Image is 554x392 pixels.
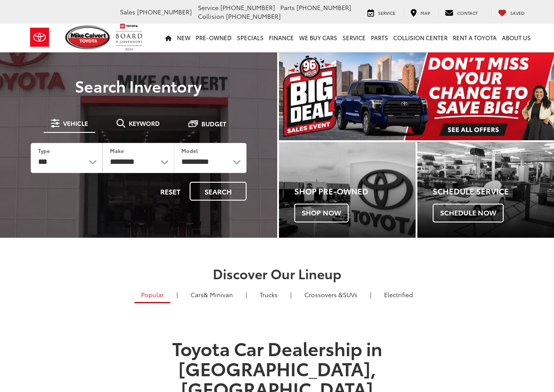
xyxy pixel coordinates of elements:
span: [PHONE_NUMBER] [296,3,351,12]
li: | [174,290,180,299]
h2: Discover Our Lineup [28,266,527,281]
button: Search [190,182,247,201]
a: Collision Center [391,24,450,52]
a: Service [361,8,402,17]
a: Service [340,24,368,52]
span: Service [198,3,219,12]
img: Toyota [23,23,56,52]
h4: Schedule Service [433,187,554,196]
a: Rent a Toyota [450,24,499,52]
span: Vehicle [63,120,88,126]
label: Type [38,147,50,154]
span: Budget [201,121,226,127]
a: SUVs [298,287,364,302]
a: New [174,24,193,52]
span: Contact [457,10,478,16]
a: Contact [438,8,484,17]
a: Home [162,24,174,52]
li: | [243,290,249,299]
a: Electrified [378,287,420,302]
span: Sales [120,7,135,16]
a: Trucks [253,287,284,302]
span: & Minivan [204,290,233,299]
a: Map [404,8,437,17]
a: Parts [368,24,391,52]
span: Shop Now [294,204,349,222]
span: [PHONE_NUMBER] [220,3,275,12]
h4: Shop Pre-Owned [294,187,416,196]
span: Service [378,10,395,16]
a: Popular [134,287,170,303]
span: Parts [280,3,295,12]
span: Collision [198,12,224,21]
span: Map [420,10,430,16]
h3: Search Inventory [18,77,259,94]
span: Crossovers & [304,290,343,299]
label: Make [110,147,124,154]
span: Keyword [129,120,160,126]
a: Finance [266,24,296,52]
span: [PHONE_NUMBER] [226,12,281,21]
span: [PHONE_NUMBER] [137,7,192,16]
img: Mike Calvert Toyota [65,25,112,49]
a: Schedule Service Schedule Now [417,142,554,238]
span: Schedule Now [433,204,504,222]
a: Cars [184,287,240,302]
li: | [368,290,374,299]
li: | [288,290,294,299]
a: Specials [234,24,266,52]
a: About Us [499,24,533,52]
span: Saved [510,10,525,16]
a: WE BUY CARS [296,24,340,52]
a: Pre-Owned [193,24,234,52]
button: Reset [153,182,188,201]
label: Model [181,147,198,154]
div: Toyota [279,142,416,238]
a: My Saved Vehicles [491,8,531,17]
div: Toyota [417,142,554,238]
a: Shop Pre-Owned Shop Now [279,142,416,238]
